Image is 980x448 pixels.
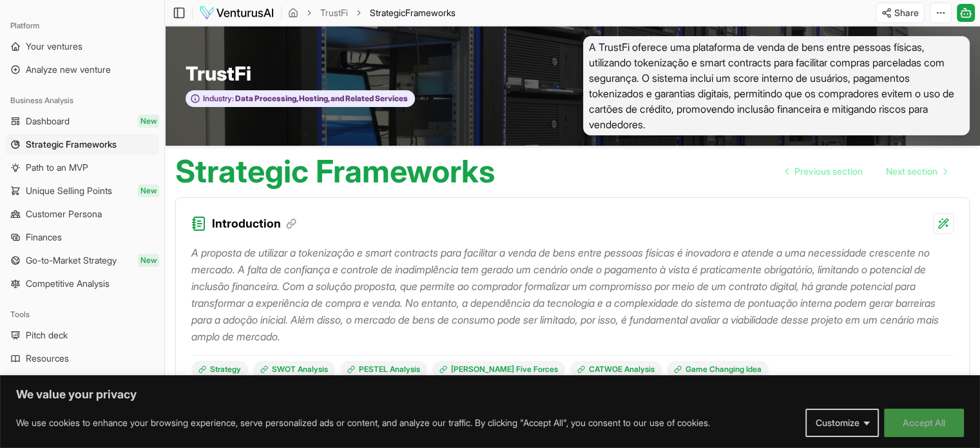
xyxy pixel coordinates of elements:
[26,329,68,342] span: Pitch deck
[191,244,954,345] p: A proposta de utilizar a tokenização e smart contracts para facilitar a venda de bens entre pesso...
[234,93,408,104] span: Data Processing, Hosting, and Related Services
[253,361,335,378] a: SWOT Analysis
[5,15,159,36] div: Platform
[186,62,251,85] span: TrustFi
[138,254,159,267] span: New
[876,3,925,23] button: Share
[794,165,863,178] span: Previous section
[5,273,159,294] a: Competitive Analysis
[26,40,82,53] span: Your ventures
[884,409,964,437] button: Accept All
[26,138,117,151] span: Strategic Frameworks
[175,156,495,187] h1: Strategic Frameworks
[320,6,348,19] a: TrustFi
[186,90,415,108] button: Industry:Data Processing, Hosting, and Related Services
[26,352,69,365] span: Resources
[5,111,159,131] a: DashboardNew
[370,6,456,19] span: StrategicFrameworks
[5,90,159,111] div: Business Analysis
[894,6,919,19] span: Share
[5,204,159,224] a: Customer Persona
[5,304,159,325] div: Tools
[775,159,957,184] nav: pagination
[138,115,159,128] span: New
[16,415,710,431] p: We use cookies to enhance your browsing experience, serve personalized ads or content, and analyz...
[288,6,456,19] nav: breadcrumb
[212,215,296,233] h3: Introduction
[5,227,159,248] a: Finances
[138,184,159,197] span: New
[5,59,159,80] a: Analyze new venture
[5,36,159,57] a: Your ventures
[570,361,662,378] a: CATWOE Analysis
[5,134,159,155] a: Strategic Frameworks
[805,409,879,437] button: Customize
[340,361,427,378] a: PESTEL Analysis
[26,115,70,128] span: Dashboard
[5,348,159,369] a: Resources
[886,165,937,178] span: Next section
[191,361,248,378] a: Strategy
[5,325,159,346] a: Pitch deck
[432,361,565,378] a: [PERSON_NAME] Five Forces
[5,157,159,178] a: Path to an MVP
[26,184,112,197] span: Unique Selling Points
[199,5,274,21] img: logo
[5,250,159,271] a: Go-to-Market StrategyNew
[775,159,873,184] a: Go to previous page
[26,231,62,244] span: Finances
[26,208,102,220] span: Customer Persona
[26,161,88,174] span: Path to an MVP
[26,254,117,267] span: Go-to-Market Strategy
[876,159,957,184] a: Go to next page
[26,277,110,290] span: Competitive Analysis
[26,63,111,76] span: Analyze new venture
[583,36,970,135] span: A TrustFi oferece uma plataforma de venda de bens entre pessoas físicas, utilizando tokenização e...
[405,7,456,18] span: Frameworks
[203,93,234,104] span: Industry:
[5,180,159,201] a: Unique Selling PointsNew
[667,361,769,378] a: Game Changing Idea
[16,387,964,402] p: We value your privacy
